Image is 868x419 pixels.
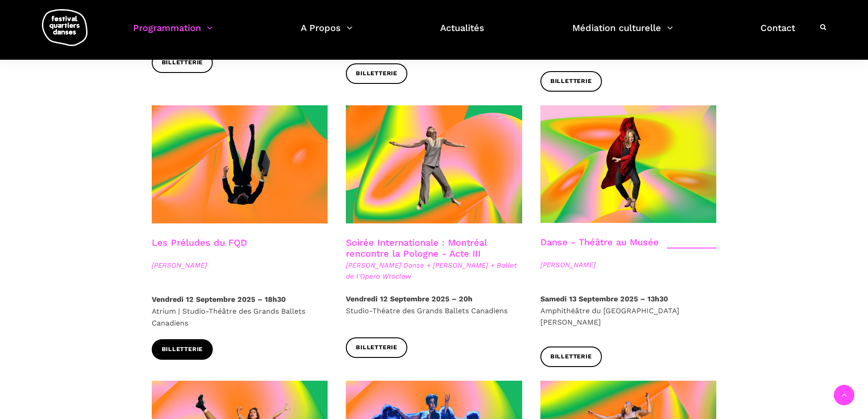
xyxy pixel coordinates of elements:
a: Billetterie [152,52,213,73]
span: Billetterie [356,343,397,352]
span: Billetterie [162,345,203,354]
a: Billetterie [540,347,602,367]
a: Actualités [440,20,484,47]
a: Médiation culturelle [572,20,673,47]
a: Soirée Internationale : Montréal rencontre la Pologne - Acte III [346,237,487,259]
span: Billetterie [550,352,592,362]
span: [PERSON_NAME] [152,260,328,271]
span: [PERSON_NAME] Danse + [PERSON_NAME] + Ballet de l'Opera Wroclaw [346,260,522,282]
a: A Propos [301,20,353,47]
span: Billetterie [356,69,397,78]
a: Billetterie [346,337,407,358]
strong: Vendredi 12 Septembre 2025 – 18h30 [152,295,286,304]
a: Contact [760,20,795,47]
p: Amphithéâtre du [GEOGRAPHIC_DATA][PERSON_NAME] [540,293,717,328]
p: Atrium | Studio-Théâtre des Grands Ballets Canadiens [152,294,328,329]
a: Billetterie [152,339,213,360]
p: Studio-Théatre des Grands Ballets Canadiens [346,293,522,316]
a: Les Préludes du FQD [152,237,247,248]
span: Billetterie [550,77,592,86]
a: Billetterie [540,71,602,92]
a: Billetterie [346,63,407,84]
span: Billetterie [162,58,203,67]
strong: Vendredi 12 Septembre 2025 – 20h [346,295,473,303]
a: Programmation [133,20,213,47]
a: Danse - Théâtre au Musée [540,237,659,248]
img: logo-fqd-med [42,9,87,46]
span: [PERSON_NAME] [540,259,717,270]
strong: Samedi 13 Septembre 2025 – 13h30 [540,295,668,303]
